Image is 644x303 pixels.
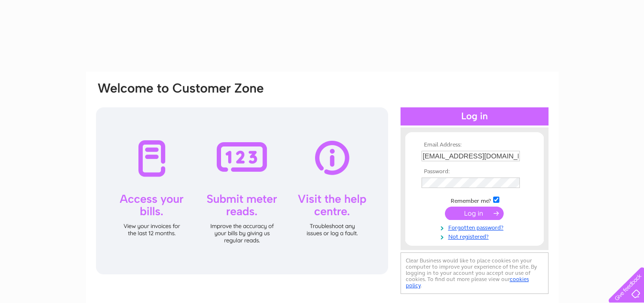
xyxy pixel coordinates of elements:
[419,168,530,175] th: Password:
[419,142,530,148] th: Email Address:
[422,231,530,240] a: Not registered?
[406,276,529,289] a: cookies policy
[401,252,549,294] div: Clear Business would like to place cookies on your computer to improve your experience of the sit...
[422,222,530,231] a: Forgotten password?
[419,195,530,205] td: Remember me?
[445,207,504,220] input: Submit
